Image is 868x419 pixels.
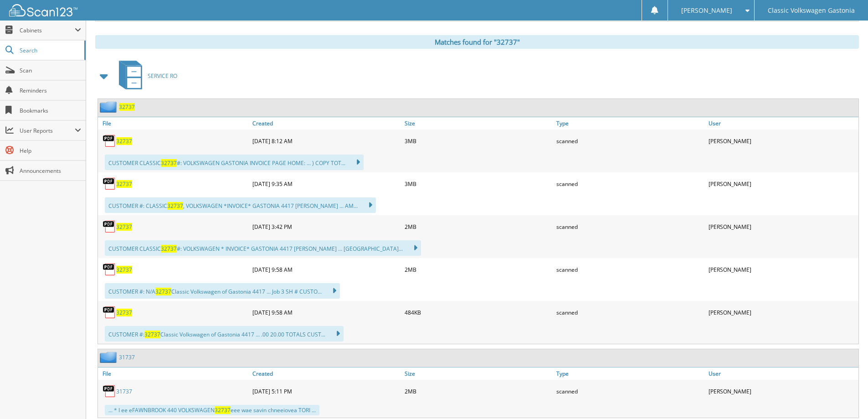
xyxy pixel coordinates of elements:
div: scanned [554,217,706,236]
a: 32737 [116,137,132,145]
span: 32737 [161,245,177,253]
div: scanned [554,303,706,321]
span: Classic Volkswagen Gastonia [768,8,855,13]
div: CUSTOMER CLASSIC #: VOLKSWAGEN * INVOICE* GASTONIA 4417 [PERSON_NAME] ... [GEOGRAPHIC_DATA]... [105,240,421,256]
div: 2MB [402,217,555,236]
a: File [98,117,250,129]
div: scanned [554,175,706,193]
div: [PERSON_NAME] [706,217,858,236]
a: Type [554,367,706,380]
img: folder2.png [100,101,119,113]
span: 32737 [215,406,231,414]
a: Created [250,367,402,380]
div: [DATE] 3:42 PM [250,217,402,236]
div: [PERSON_NAME] [706,303,858,321]
div: [DATE] 5:11 PM [250,382,402,400]
a: 31737 [116,388,132,395]
div: CUSTOMER #: N/A Classic Volkswagen of Gastonia 4417 ... Job 3 SH # CUSTO... [105,283,340,299]
div: [DATE] 9:35 AM [250,175,402,193]
img: PDF.png [103,263,116,276]
div: ... * I ee eFAWNBROOK 440 VOLKSWAGEN eee wae savin chneeiovea TORI ... [105,405,319,415]
div: scanned [554,260,706,279]
img: PDF.png [103,177,116,191]
img: PDF.png [103,305,116,319]
a: SERVICE RO [113,58,177,94]
div: 3MB [402,132,555,150]
img: folder2.png [100,352,119,363]
div: [PERSON_NAME] [706,382,858,400]
a: 32737 [116,266,132,274]
a: User [706,367,858,380]
a: Size [402,367,555,380]
a: Created [250,117,402,129]
div: [PERSON_NAME] [706,260,858,279]
span: 32737 [167,202,183,210]
span: Scan [20,67,81,74]
div: CUSTOMER CLASSIC #: VOLKSWAGEN GASTONIA INVOICE PAGE HOME: ... ) COPY TOT... [105,155,364,170]
a: 32737 [119,103,135,111]
div: scanned [554,382,706,400]
div: [DATE] 8:12 AM [250,132,402,150]
a: 32737 [116,180,132,188]
div: 484KB [402,303,555,321]
a: Type [554,117,706,129]
span: [PERSON_NAME] [681,8,732,13]
a: 31737 [119,353,135,361]
span: 32737 [155,288,171,295]
div: [DATE] 9:58 AM [250,260,402,279]
span: Search [20,47,80,54]
div: 2MB [402,260,555,279]
span: Cabinets [20,26,75,34]
img: scan123-logo-white.svg [9,4,77,16]
a: 32737 [116,223,132,231]
span: User Reports [20,127,75,134]
a: 32737 [116,309,132,316]
span: Reminders [20,87,81,94]
a: Size [402,117,555,129]
iframe: Chat Widget [822,375,868,419]
div: [PERSON_NAME] [706,175,858,193]
div: 2MB [402,382,555,400]
img: PDF.png [103,220,116,233]
a: File [98,367,250,380]
span: Help [20,147,81,155]
div: scanned [554,132,706,150]
span: Bookmarks [20,107,81,114]
span: Announcements [20,167,81,175]
span: SERVICE RO [148,72,177,80]
div: CUSTOMER #: Classic Volkswagen of Gastonia 4417 ... .00 20.00 TOTALS CUST... [105,326,344,341]
div: Matches found for "32737" [95,35,859,49]
span: 32737 [161,159,177,167]
div: 3MB [402,175,555,193]
a: User [706,117,858,129]
img: PDF.png [103,134,116,148]
div: [DATE] 9:58 AM [250,303,402,321]
img: PDF.png [103,384,116,398]
div: CUSTOMER #: CLASSIC , VOLKSWAGEN *INVOICE* GASTONIA 4417 [PERSON_NAME] ... AM... [105,197,376,213]
span: 32737 [144,331,160,338]
div: [PERSON_NAME] [706,132,858,150]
